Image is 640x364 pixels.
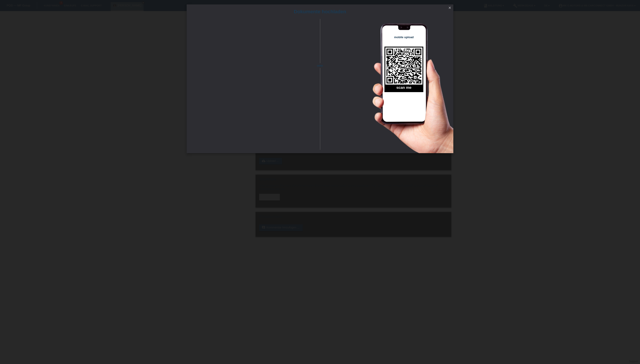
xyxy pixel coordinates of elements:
[384,85,423,92] h2: scan me
[384,36,423,39] h4: mobile upload
[312,63,328,68] span: oder
[187,9,453,14] h1: Dokumente hochladen
[448,6,452,10] i: close
[447,6,453,11] a: close
[193,30,312,141] iframe: Upload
